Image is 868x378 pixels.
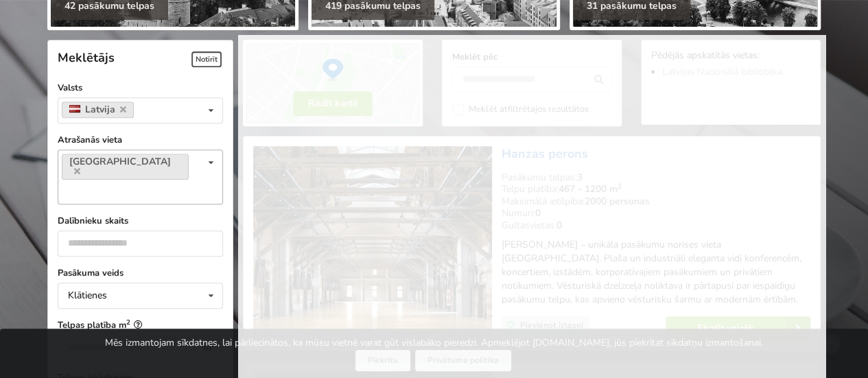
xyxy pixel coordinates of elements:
[62,154,189,180] a: [GEOGRAPHIC_DATA]
[68,291,107,300] div: Klātienes
[62,102,134,118] a: Latvija
[58,81,223,95] label: Valsts
[58,133,223,147] label: Atrašanās vieta
[58,318,223,332] label: Telpas platība m
[126,318,130,327] sup: 2
[58,266,223,280] label: Pasākuma veids
[58,214,223,228] label: Dalībnieku skaits
[58,49,115,66] span: Meklētājs
[191,51,222,67] span: Notīrīt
